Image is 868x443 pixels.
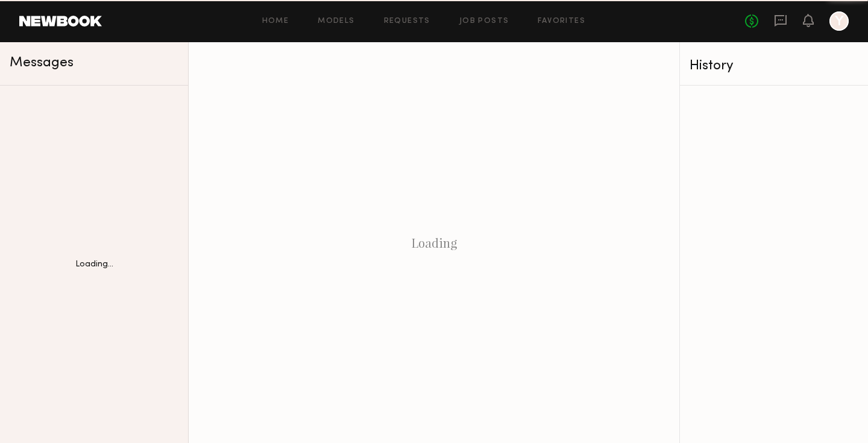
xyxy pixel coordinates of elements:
[10,56,74,70] span: Messages
[459,17,509,25] a: Job Posts
[690,59,858,73] div: History
[384,17,430,25] a: Requests
[538,17,585,25] a: Favorites
[262,17,289,25] a: Home
[318,17,354,25] a: Models
[829,11,849,31] a: Y
[189,42,679,443] div: Loading
[75,260,113,269] div: Loading...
